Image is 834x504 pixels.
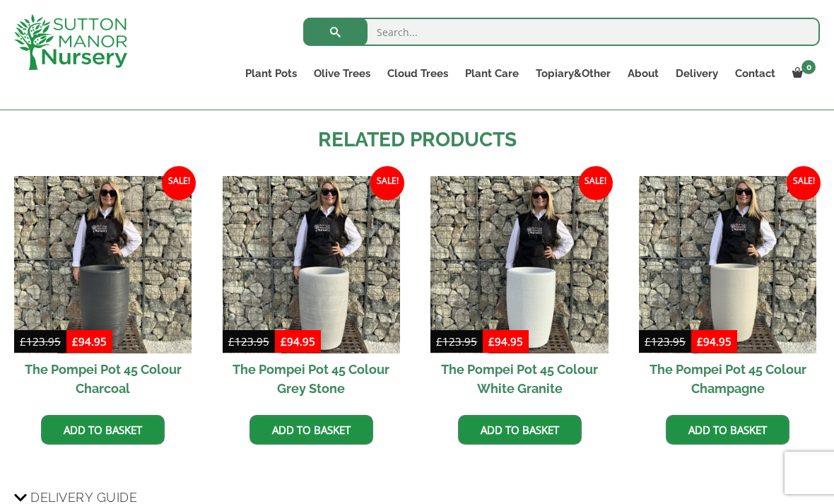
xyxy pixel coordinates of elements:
[162,166,196,200] span: Sale!
[237,64,305,83] a: Plant Pots
[281,334,315,348] bdi: 94.95
[20,334,26,348] span: £
[801,60,816,74] span: 0
[697,334,703,348] span: £
[430,176,608,404] a: Sale! The Pompei Pot 45 Colour White Granite
[14,176,192,404] a: Sale! The Pompei Pot 45 Colour Charcoal
[488,334,495,348] span: £
[579,166,613,200] span: Sale!
[784,64,820,83] a: 0
[787,166,821,200] span: Sale!
[645,334,651,348] span: £
[458,415,582,445] a: Add to basket: “The Pompei Pot 45 Colour White Granite”
[619,64,667,83] a: About
[72,334,78,348] span: £
[430,353,608,404] h2: The Pompei Pot 45 Colour White Granite
[14,125,820,155] h2: Related products
[223,176,400,404] a: Sale! The Pompei Pot 45 Colour Grey Stone
[303,18,820,46] input: Search...
[436,334,477,348] bdi: 123.95
[488,334,523,348] bdi: 94.95
[457,64,527,83] a: Plant Care
[14,14,127,70] img: logo
[41,415,165,445] a: Add to basket: “The Pompei Pot 45 Colour Charcoal”
[436,334,442,348] span: £
[666,415,789,445] a: Add to basket: “The Pompei Pot 45 Colour Champagne”
[228,334,269,348] bdi: 123.95
[639,353,816,404] h2: The Pompei Pot 45 Colour Champagne
[72,334,107,348] bdi: 94.95
[223,176,400,353] img: The Pompei Pot 45 Colour Grey Stone
[727,64,784,83] a: Contact
[281,334,287,348] span: £
[20,334,61,348] bdi: 123.95
[14,176,192,353] img: The Pompei Pot 45 Colour Charcoal
[639,176,816,353] img: The Pompei Pot 45 Colour Champagne
[223,353,400,404] h2: The Pompei Pot 45 Colour Grey Stone
[639,176,816,404] a: Sale! The Pompei Pot 45 Colour Champagne
[430,176,608,353] img: The Pompei Pot 45 Colour White Granite
[527,64,619,83] a: Topiary&Other
[379,64,457,83] a: Cloud Trees
[667,64,727,83] a: Delivery
[305,64,379,83] a: Olive Trees
[249,415,373,445] a: Add to basket: “The Pompei Pot 45 Colour Grey Stone”
[645,334,686,348] bdi: 123.95
[370,166,404,200] span: Sale!
[697,334,732,348] bdi: 94.95
[14,353,192,404] h2: The Pompei Pot 45 Colour Charcoal
[228,334,235,348] span: £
